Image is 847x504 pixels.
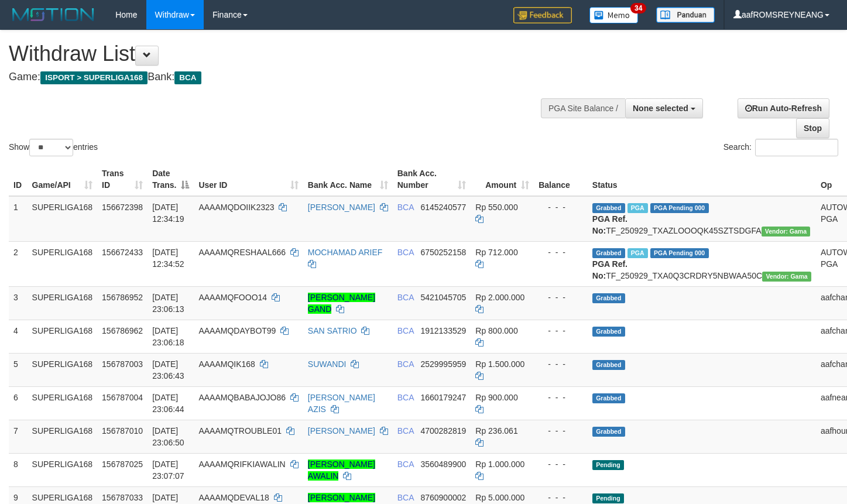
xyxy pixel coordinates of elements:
[592,203,625,213] span: Grabbed
[592,293,625,303] span: Grabbed
[475,248,517,257] span: Rp 712.000
[303,163,393,196] th: Bank Acc. Name: activate to sort column ascending
[9,286,28,320] td: 3
[592,427,625,437] span: Grabbed
[475,493,524,502] span: Rp 5.000.000
[539,292,583,303] div: - - -
[539,358,583,370] div: - - -
[152,203,184,224] span: [DATE] 12:34:19
[28,420,98,453] td: SUPERLIGA168
[592,214,627,235] b: PGA Ref. No:
[397,493,414,502] span: BCA
[9,420,28,453] td: 7
[152,460,184,481] span: [DATE] 23:07:07
[152,326,184,347] span: [DATE] 23:06:18
[102,493,143,502] span: 156787033
[475,326,517,335] span: Rp 800.000
[198,293,267,302] span: AAAAMQFOOO14
[650,248,709,258] span: PGA Pending
[420,203,466,212] span: Copy 6145240577 to clipboard
[592,393,625,403] span: Grabbed
[762,227,811,236] span: Vendor URL: https://trx31.1velocity.biz
[588,241,816,286] td: TF_250929_TXA0Q3CRDRY5NBWAA50C
[420,426,466,436] span: Copy 4700282819 to clipboard
[102,460,143,469] span: 156787025
[148,163,194,196] th: Date Trans.: activate to sort column descending
[541,98,625,118] div: PGA Site Balance /
[198,460,285,469] span: AAAAMQRIFKIAWALIN
[198,493,269,502] span: AAAAMQDEVAL18
[539,425,583,437] div: - - -
[397,426,414,436] span: BCA
[397,326,414,335] span: BCA
[592,360,625,370] span: Grabbed
[28,353,98,386] td: SUPERLIGA168
[630,3,646,13] span: 34
[420,359,466,369] span: Copy 2529995959 to clipboard
[102,203,143,212] span: 156672398
[198,359,255,369] span: AAAAMQIK168
[420,460,466,469] span: Copy 3560489900 to clipboard
[796,118,829,138] a: Stop
[539,492,583,503] div: - - -
[28,453,98,486] td: SUPERLIGA168
[198,203,274,212] span: AAAAMQDOIIK2323
[97,163,148,196] th: Trans ID: activate to sort column ascending
[534,163,588,196] th: Balance
[9,139,98,156] label: Show entries
[102,293,143,302] span: 156786952
[152,426,184,447] span: [DATE] 23:06:50
[539,325,583,337] div: - - -
[9,241,28,286] td: 2
[420,493,466,502] span: Copy 8760900002 to clipboard
[152,293,184,314] span: [DATE] 23:06:13
[28,196,98,242] td: SUPERLIGA168
[9,196,28,242] td: 1
[738,98,829,118] a: Run Auto-Refresh
[28,386,98,420] td: SUPERLIGA168
[194,163,303,196] th: User ID: activate to sort column ascending
[475,426,517,436] span: Rp 236.061
[102,248,143,257] span: 156672433
[28,320,98,353] td: SUPERLIGA168
[589,7,639,23] img: Button%20Memo.svg
[152,359,184,380] span: [DATE] 23:06:43
[9,386,28,420] td: 6
[308,248,383,257] a: MOCHAMAD ARIEF
[592,460,624,470] span: Pending
[308,393,375,414] a: [PERSON_NAME] AZIS
[471,163,534,196] th: Amount: activate to sort column ascending
[9,320,28,353] td: 4
[625,98,703,118] button: None selected
[592,493,624,503] span: Pending
[762,272,811,282] span: Vendor URL: https://trx31.1velocity.biz
[393,163,471,196] th: Bank Acc. Number: activate to sort column ascending
[592,327,625,337] span: Grabbed
[633,104,688,113] span: None selected
[539,458,583,470] div: - - -
[308,359,347,369] a: SUWANDI
[420,248,466,257] span: Copy 6750252158 to clipboard
[475,203,517,212] span: Rp 550.000
[29,139,73,156] select: Showentries
[308,326,357,335] a: SAN SATRIO
[397,293,414,302] span: BCA
[650,203,709,213] span: PGA Pending
[420,293,466,302] span: Copy 5421045705 to clipboard
[539,392,583,403] div: - - -
[40,71,148,84] span: ISPORT > SUPERLIGA168
[308,460,375,481] a: [PERSON_NAME] AWALIN
[308,293,375,314] a: [PERSON_NAME] GAND
[397,393,414,402] span: BCA
[420,393,466,402] span: Copy 1660179247 to clipboard
[28,286,98,320] td: SUPERLIGA168
[475,460,524,469] span: Rp 1.000.000
[102,359,143,369] span: 156787003
[627,248,648,258] span: Marked by aafsoycanthlai
[723,139,838,156] label: Search:
[397,460,414,469] span: BCA
[475,393,517,402] span: Rp 900.000
[397,248,414,257] span: BCA
[539,246,583,258] div: - - -
[198,326,276,335] span: AAAAMQDAYBOT99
